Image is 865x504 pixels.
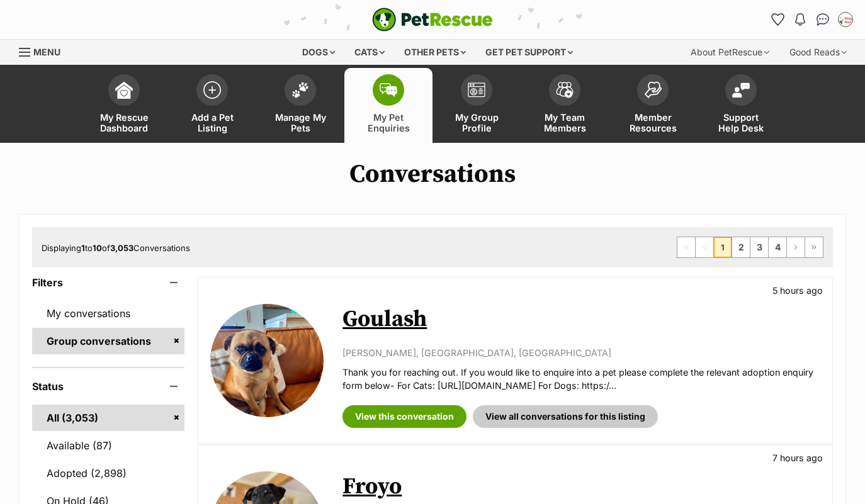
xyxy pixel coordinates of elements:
a: Favourites [767,9,788,30]
img: manage-my-pets-icon-02211641906a0b7f246fdf0571729dbe1e7629f14944591b6c1af311fb30b64b.svg [291,82,309,98]
a: Page 4 [769,237,786,257]
img: logo-e224e6f780fb5917bec1dbf3a21bbac754714ae5b6737aabdf751b685950b380.svg [372,8,493,31]
img: Laura Chao profile pic [839,13,852,26]
strong: 1 [81,243,85,253]
a: Adopted (2,898) [32,460,184,486]
a: Member Resources [609,68,697,143]
img: notifications-46538b983faf8c2785f20acdc204bb7945ddae34d4c08c2a6579f10ce5e182be.svg [795,13,805,26]
p: 7 hours ago [772,451,823,464]
a: Menu [19,40,69,62]
a: Next page [787,237,805,257]
p: 5 hours ago [772,284,823,297]
span: My Rescue Dashboard [96,112,152,133]
span: My Team Members [536,112,593,133]
button: Notifications [790,9,810,30]
a: My Pet Enquiries [344,68,433,143]
span: First page [677,237,695,257]
header: Filters [32,277,184,288]
a: View this conversation [342,405,466,428]
img: pet-enquiries-icon-7e3ad2cf08bfb03b45e93fb7055b45f3efa6380592205ae92323e6603595dc1f.svg [380,83,397,97]
img: add-pet-listing-icon-0afa8454b4691262ce3f59096e99ab1cd57d4a30225e0717b998d2c9b9846f56.svg [203,81,221,99]
div: Good Reads [781,40,856,65]
span: Add a Pet Listing [184,112,240,133]
img: group-profile-icon-3fa3cf56718a62981997c0bc7e787c4b2cf8bcc04b72c1350f741eb67cf2f40e.svg [468,82,485,98]
span: Page 1 [714,237,732,257]
span: Support Help Desk [713,112,769,133]
a: My Group Profile [433,68,521,143]
header: Status [32,381,184,392]
span: Manage My Pets [272,112,329,133]
span: Menu [33,47,60,57]
span: Member Resources [625,112,681,133]
a: My Rescue Dashboard [80,68,168,143]
a: Page 3 [750,237,768,257]
button: My account [835,9,856,30]
strong: 3,053 [110,243,133,253]
div: Get pet support [477,40,582,65]
a: Page 2 [732,237,750,257]
a: Conversations [813,9,833,30]
a: My conversations [32,300,184,327]
a: Available (87) [32,432,184,459]
a: My Team Members [521,68,609,143]
p: Thank you for reaching out. If you would like to enquire into a pet please complete the relevant ... [342,366,820,393]
a: Add a Pet Listing [168,68,256,143]
img: dashboard-icon-eb2f2d2d3e046f16d808141f083e7271f6b2e854fb5c12c21221c1fb7104beca.svg [115,81,133,99]
span: My Pet Enquiries [360,112,417,133]
div: Dogs [293,40,344,65]
a: Manage My Pets [256,68,344,143]
a: Support Help Desk [697,68,785,143]
div: Other pets [395,40,475,65]
img: help-desk-icon-fdf02630f3aa405de69fd3d07c3f3aa587a6932b1a1747fa1d2bba05be0121f9.svg [732,82,750,98]
span: Displaying to of Conversations [42,243,190,253]
p: [PERSON_NAME], [GEOGRAPHIC_DATA], [GEOGRAPHIC_DATA] [342,346,820,359]
a: Last page [805,237,823,257]
img: chat-41dd97257d64d25036548639549fe6c8038ab92f7586957e7f3b1b290dea8141.svg [817,13,830,26]
span: Previous page [696,237,713,257]
img: member-resources-icon-8e73f808a243e03378d46382f2149f9095a855e16c252ad45f914b54edf8863c.svg [644,81,662,98]
strong: 10 [93,243,102,253]
a: Froyo [342,473,402,501]
a: Group conversations [32,328,184,354]
div: Cats [346,40,393,65]
ul: Account quick links [767,9,856,30]
a: All (3,053) [32,405,184,431]
img: team-members-icon-5396bd8760b3fe7c0b43da4ab00e1e3bb1a5d9ba89233759b79545d2d3fc5d0d.svg [556,82,574,98]
div: About PetRescue [682,40,778,65]
nav: Pagination [677,237,823,258]
a: PetRescue [372,8,493,31]
a: View all conversations for this listing [473,405,658,428]
span: My Group Profile [448,112,505,133]
a: Goulash [342,305,427,333]
img: Goulash [210,304,324,417]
